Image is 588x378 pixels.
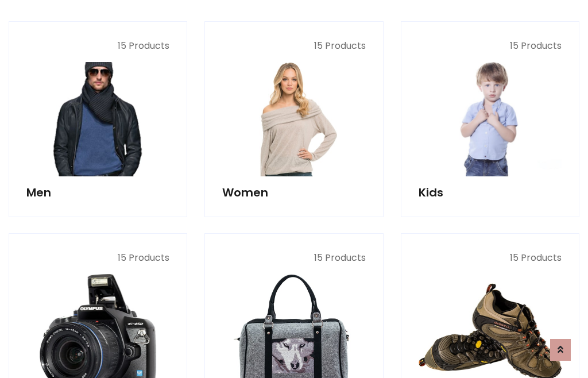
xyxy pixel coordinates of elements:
[26,186,169,199] h5: Men
[419,39,562,53] p: 15 Products
[419,251,562,265] p: 15 Products
[26,251,169,265] p: 15 Products
[222,39,365,53] p: 15 Products
[222,251,365,265] p: 15 Products
[26,39,169,53] p: 15 Products
[419,186,562,199] h5: Kids
[222,186,365,199] h5: Women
